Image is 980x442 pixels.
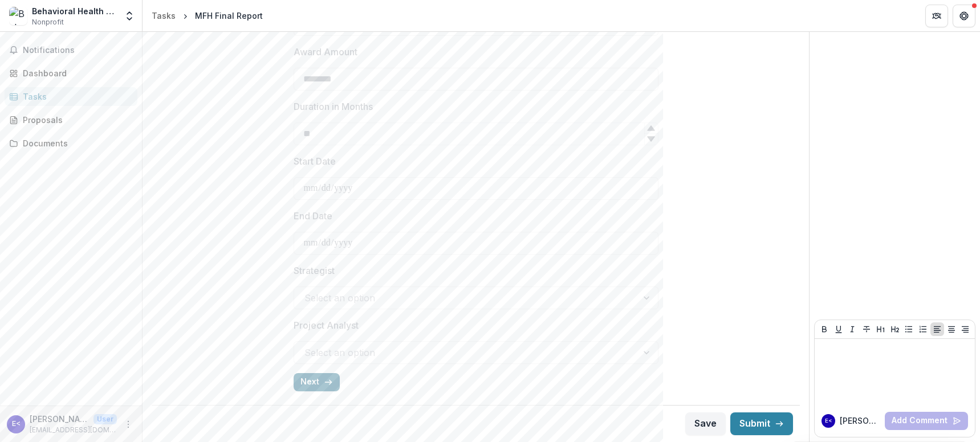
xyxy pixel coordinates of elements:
button: More [121,418,135,431]
p: [EMAIL_ADDRESS][DOMAIN_NAME] [30,425,117,435]
button: Align Center [945,322,958,336]
span: Notifications [23,46,133,55]
a: Documents [5,134,137,153]
img: Behavioral Health Network of Greater St. Louis [9,7,27,25]
button: Add Comment [885,412,968,430]
button: Ordered List [916,322,930,336]
div: Tasks [152,10,176,22]
a: Tasks [147,7,180,24]
div: Elizabeth Gebhart <egebhart@bhnstl.org> [825,418,832,424]
p: User [93,414,117,424]
button: Bullet List [902,322,916,336]
p: Strategist [294,264,335,277]
button: Save [685,412,726,435]
button: Align Right [958,322,972,336]
p: Start Date [294,154,336,168]
button: Notifications [5,41,137,59]
button: Next [294,373,340,391]
button: Heading 1 [874,322,888,336]
div: Dashboard [23,67,128,79]
div: Documents [23,137,128,149]
a: Dashboard [5,64,137,83]
a: Tasks [5,87,137,106]
button: Strike [860,322,873,336]
button: Italicize [845,322,859,336]
p: Project Analyst [294,318,359,332]
button: Align Left [930,322,944,336]
span: Nonprofit [32,17,64,27]
p: Duration in Months [294,100,373,113]
button: Submit [730,412,793,435]
a: Proposals [5,110,137,129]
div: Behavioral Health Network of [GEOGRAPHIC_DATA][PERSON_NAME] [32,5,117,17]
button: Bold [818,322,831,336]
button: Partners [925,5,948,27]
button: Underline [832,322,845,336]
p: [PERSON_NAME] [840,415,880,427]
p: [PERSON_NAME] <[EMAIL_ADDRESS][DOMAIN_NAME]> [30,413,89,425]
button: Open entity switcher [121,5,137,27]
button: Heading 2 [888,322,902,336]
div: Tasks [23,91,128,103]
div: MFH Final Report [195,10,263,22]
p: Award Amount [294,45,357,59]
nav: breadcrumb [147,7,267,24]
button: Get Help [953,5,975,27]
p: End Date [294,209,332,223]
div: Proposals [23,114,128,126]
div: Elizabeth Gebhart <egebhart@bhnstl.org> [12,420,21,428]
